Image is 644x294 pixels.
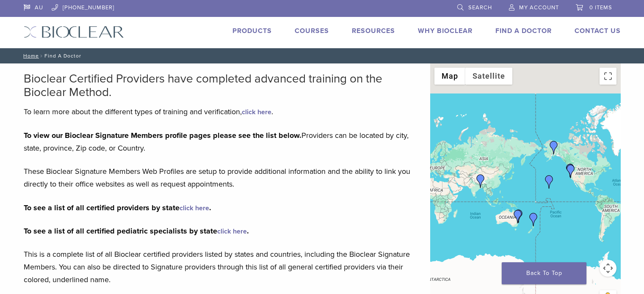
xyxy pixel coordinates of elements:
strong: To see a list of all certified providers by state . [24,203,211,212]
a: click here [242,108,271,116]
div: Dr. Disha Agarwal [474,174,487,188]
a: click here [217,227,247,236]
div: Dr. Geoffrey Wan [511,210,525,223]
p: Providers can be located by city, state, province, Zip code, or Country. [24,129,417,154]
img: Bioclear [24,26,124,38]
a: Contact Us [575,27,621,35]
p: To learn more about the different types of training and verification, . [24,105,417,118]
a: Why Bioclear [418,27,473,35]
span: Search [468,4,492,11]
button: Map camera controls [600,260,616,277]
p: These Bioclear Signature Members Web Profiles are setup to provide additional information and the... [24,165,417,190]
button: Show satellite imagery [465,68,512,85]
div: kevin tims [527,213,540,226]
span: My Account [519,4,559,11]
strong: To view our Bioclear Signature Members profile pages please see the list below. [24,131,301,140]
a: Home [21,53,39,59]
div: Dr. Kris Nip [542,175,556,189]
p: This is a complete list of all Bioclear certified providers listed by states and countries, inclu... [24,248,417,286]
div: Dr. Sandy Shih [564,164,577,177]
div: Dr. Edward Boulton [512,209,525,223]
button: Show street map [434,68,465,85]
span: 0 items [589,4,612,11]
h2: Bioclear Certified Providers have completed advanced training on the Bioclear Method. [24,72,417,99]
a: Products [232,27,272,35]
span: / [39,54,44,58]
a: Back To Top [502,262,586,284]
button: Toggle fullscreen view [600,68,616,85]
div: Dr. Mary Anne Marschik [564,165,578,178]
a: Resources [352,27,395,35]
a: click here [180,204,209,212]
div: Dr. Robert Robinson [547,141,561,154]
a: Find A Doctor [495,27,552,35]
nav: Find A Doctor [17,48,627,63]
strong: To see a list of all certified pediatric specialists by state . [24,226,249,236]
a: Courses [295,27,329,35]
